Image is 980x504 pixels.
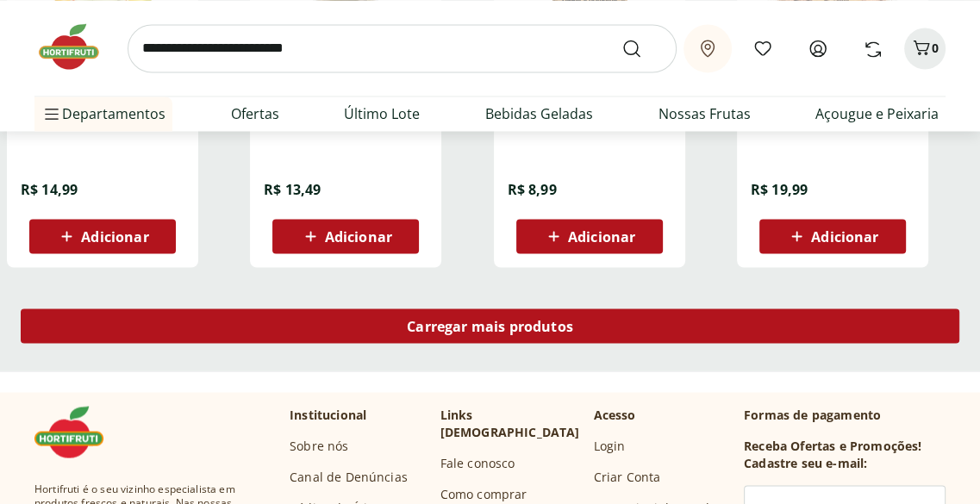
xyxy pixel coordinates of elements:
span: R$ 8,99 [508,179,557,198]
span: Adicionar [81,229,148,243]
h3: Receba Ofertas e Promoções! [744,437,921,454]
span: R$ 14,99 [21,179,78,198]
button: Menu [41,93,62,134]
a: Ofertas [231,103,279,124]
span: Carregar mais produtos [407,319,573,333]
p: Acesso [593,406,635,423]
h3: Cadastre seu e-mail: [744,454,867,471]
a: Criar Conta [593,468,660,485]
span: R$ 19,99 [751,179,808,198]
button: Adicionar [516,219,663,253]
button: Adicionar [759,219,906,253]
span: Adicionar [325,229,392,243]
img: Hortifruti [34,21,121,72]
span: Departamentos [41,93,165,134]
span: Adicionar [811,229,878,243]
a: Como comprar [440,485,527,502]
a: Açougue e Peixaria [815,103,939,124]
span: Adicionar [568,229,635,243]
a: Carregar mais produtos [21,308,959,350]
a: Login [593,437,625,454]
a: Sobre nós [290,437,348,454]
a: Bebidas Geladas [485,103,593,124]
span: 0 [932,40,939,56]
button: Submit Search [621,38,663,59]
a: Nossas Frutas [658,103,750,124]
a: Canal de Denúncias [290,468,408,485]
span: R$ 13,49 [264,179,321,198]
a: Último Lote [344,103,420,124]
p: Formas de pagamento [744,406,946,423]
button: Adicionar [29,219,176,253]
button: Adicionar [272,219,419,253]
button: Carrinho [904,28,946,69]
img: Hortifruti [34,406,121,457]
input: search [128,24,677,72]
a: Fale conosco [440,454,515,471]
p: Links [DEMOGRAPHIC_DATA] [440,406,580,440]
p: Institucional [290,406,366,423]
